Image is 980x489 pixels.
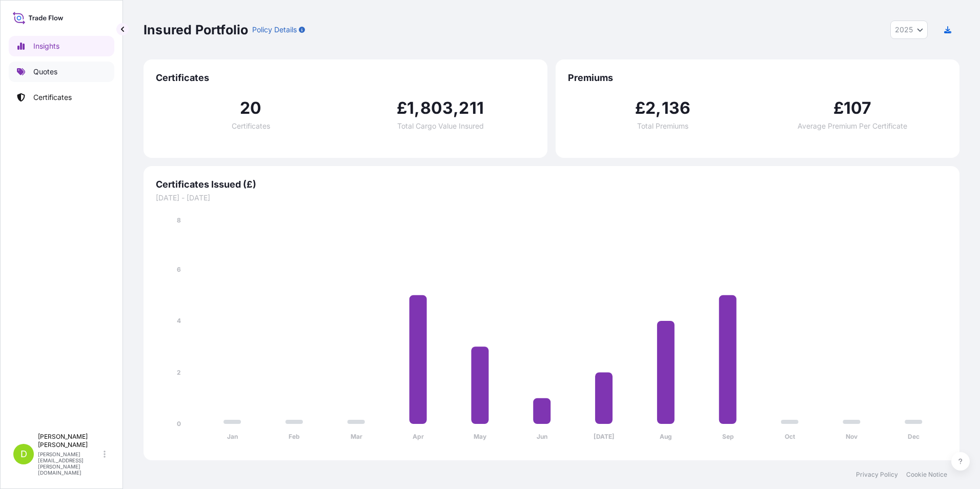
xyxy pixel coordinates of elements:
[144,22,248,38] p: Insured Portfolio
[420,100,454,116] span: 803
[908,433,920,440] tspan: Dec
[33,41,59,51] p: Insights
[660,433,672,440] tspan: Aug
[906,471,947,479] a: Cookie Notice
[407,100,414,116] span: 1
[537,433,547,440] tspan: Jun
[177,216,181,224] tspan: 8
[9,87,114,108] a: Certificates
[289,433,300,440] tspan: Feb
[240,100,261,116] span: 20
[38,433,101,449] p: [PERSON_NAME] [PERSON_NAME]
[156,193,947,203] span: [DATE] - [DATE]
[785,433,795,440] tspan: Oct
[662,100,691,116] span: 136
[833,100,844,116] span: £
[21,449,27,459] span: D
[252,25,297,35] p: Policy Details
[722,433,734,440] tspan: Sep
[798,123,907,130] span: Average Premium Per Certificate
[637,123,688,130] span: Total Premiums
[474,433,487,440] tspan: May
[177,369,181,376] tspan: 2
[38,451,101,476] p: [PERSON_NAME][EMAIL_ADDRESS][PERSON_NAME][DOMAIN_NAME]
[227,433,238,440] tspan: Jan
[414,100,420,116] span: ,
[844,100,872,116] span: 107
[397,100,407,116] span: £
[397,123,484,130] span: Total Cargo Value Insured
[856,471,898,479] a: Privacy Policy
[656,100,661,116] span: ,
[9,62,114,82] a: Quotes
[594,433,615,440] tspan: [DATE]
[351,433,362,440] tspan: Mar
[635,100,645,116] span: £
[33,92,72,103] p: Certificates
[9,36,114,56] a: Insights
[568,72,947,84] span: Premiums
[177,420,181,427] tspan: 0
[413,433,424,440] tspan: Apr
[459,100,484,116] span: 211
[890,21,928,39] button: Year Selector
[156,72,535,84] span: Certificates
[232,123,270,130] span: Certificates
[846,433,858,440] tspan: Nov
[177,317,181,324] tspan: 4
[453,100,459,116] span: ,
[177,266,181,273] tspan: 6
[645,100,656,116] span: 2
[895,25,913,35] span: 2025
[156,178,947,191] span: Certificates Issued (£)
[33,67,57,77] p: Quotes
